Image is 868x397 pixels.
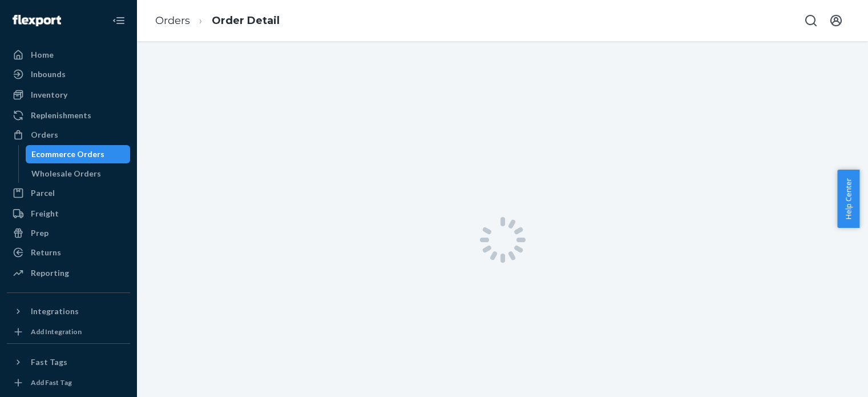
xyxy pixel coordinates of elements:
a: Add Fast Tag [7,376,130,390]
div: Inbounds [31,69,66,80]
a: Returns [7,243,130,262]
button: Fast Tags [7,353,130,371]
a: Prep [7,224,130,242]
a: Replenishments [7,106,130,125]
a: Reporting [7,264,130,282]
img: Flexport logo [13,15,61,26]
div: Ecommerce Orders [31,149,104,160]
div: Orders [31,129,58,141]
a: Inventory [7,86,130,104]
div: Reporting [31,267,69,279]
div: Inventory [31,89,67,101]
a: Orders [155,14,190,27]
a: Add Integration [7,325,130,339]
div: Parcel [31,187,55,199]
a: Parcel [7,184,130,202]
div: Integrations [31,306,79,317]
a: Freight [7,204,130,223]
button: Open Search Box [800,9,822,32]
div: Add Integration [31,327,82,336]
button: Open account menu [825,9,847,32]
button: Help Center [837,170,859,228]
a: Order Detail [212,14,280,27]
a: Wholesale Orders [26,165,131,183]
div: Replenishments [31,110,91,121]
div: Freight [31,208,59,219]
ol: breadcrumbs [146,4,289,38]
a: Ecommerce Orders [26,145,131,163]
div: Add Fast Tag [31,378,72,387]
div: Fast Tags [31,356,67,368]
div: Returns [31,247,61,258]
button: Close Navigation [107,9,130,32]
div: Wholesale Orders [31,168,101,179]
div: Prep [31,227,49,239]
div: Home [31,49,54,61]
a: Inbounds [7,65,130,83]
button: Integrations [7,302,130,320]
a: Home [7,46,130,64]
a: Orders [7,126,130,144]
